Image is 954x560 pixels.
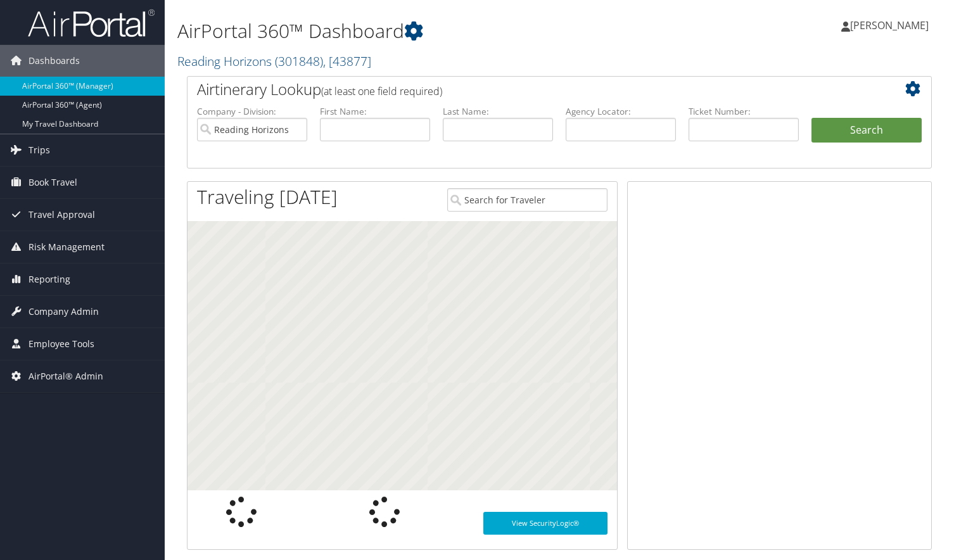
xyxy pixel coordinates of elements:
[29,231,105,263] span: Risk Management
[811,118,922,143] button: Search
[447,188,607,212] input: Search for Traveler
[29,134,50,166] span: Trips
[275,53,323,70] span: ( 301848 )
[323,53,371,70] span: , [ 43877 ]
[850,18,929,32] span: [PERSON_NAME]
[29,199,95,231] span: Travel Approval
[177,53,371,70] a: Reading Horizons
[29,45,80,77] span: Dashboards
[28,8,155,38] img: airportal-logo.png
[197,105,307,118] label: Company - Division:
[197,79,860,100] h2: Airtinerary Lookup
[320,105,430,118] label: First Name:
[566,105,676,118] label: Agency Locator:
[483,512,607,535] a: View SecurityLogic®
[197,184,338,210] h1: Traveling [DATE]
[689,105,799,118] label: Ticket Number:
[29,328,94,360] span: Employee Tools
[29,296,99,328] span: Company Admin
[177,18,687,44] h1: AirPortal 360™ Dashboard
[443,105,553,118] label: Last Name:
[321,84,442,98] span: (at least one field required)
[29,167,77,198] span: Book Travel
[841,6,941,44] a: [PERSON_NAME]
[29,264,70,295] span: Reporting
[29,360,103,392] span: AirPortal® Admin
